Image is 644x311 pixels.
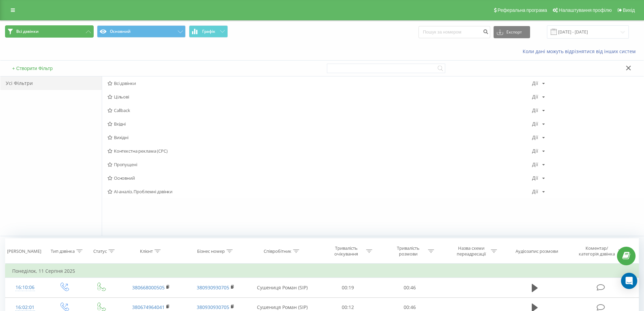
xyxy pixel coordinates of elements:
[51,248,75,254] div: Тип дзвінка
[498,7,547,13] span: Реферальна програма
[108,81,532,86] span: Всі дзвінки
[197,284,229,291] a: 380930930705
[577,245,617,257] div: Коментар/категорія дзвінка
[559,7,612,13] span: Налаштування профілю
[264,248,291,254] div: Співробітник
[379,278,441,297] td: 00:46
[419,26,490,38] input: Пошук за номером
[532,135,538,140] div: Дії
[532,176,538,180] div: Дії
[532,149,538,153] div: Дії
[7,248,41,254] div: [PERSON_NAME]
[108,189,532,194] span: AI-аналіз. Проблемні дзвінки
[248,278,317,297] td: Сушениця Роман (SIP)
[10,65,55,71] button: + Створити Фільтр
[197,248,225,254] div: Бізнес номер
[202,29,215,34] span: Графік
[532,108,538,113] div: Дії
[317,278,379,297] td: 00:19
[108,121,532,126] span: Вхідні
[189,25,228,38] button: Графік
[532,162,538,167] div: Дії
[197,304,229,310] a: 380930930705
[93,248,107,254] div: Статус
[621,273,637,289] div: Open Intercom Messenger
[532,94,538,99] div: Дії
[16,29,39,34] span: Всі дзвінки
[108,94,532,99] span: Цільові
[532,81,538,86] div: Дії
[523,48,639,54] a: Коли дані можуть відрізнятися вiд інших систем
[532,121,538,126] div: Дії
[97,25,186,38] button: Основний
[108,162,532,167] span: Пропущені
[453,245,489,257] div: Назва схеми переадресації
[12,281,38,294] div: 16:10:06
[108,108,532,113] span: Callback
[328,245,364,257] div: Тривалість очікування
[108,176,532,180] span: Основний
[623,7,635,13] span: Вихід
[390,245,426,257] div: Тривалість розмови
[140,248,153,254] div: Клієнт
[532,189,538,194] div: Дії
[624,65,634,72] button: Закрити
[132,304,165,310] a: 380674964041
[0,76,102,90] div: Усі Фільтри
[108,149,532,153] span: Контекстна реклама (CPC)
[5,25,94,38] button: Всі дзвінки
[108,135,532,140] span: Вихідні
[516,248,558,254] div: Аудіозапис розмови
[494,26,530,38] button: Експорт
[5,264,639,278] td: Понеділок, 11 Серпня 2025
[132,284,165,291] a: 380668000505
